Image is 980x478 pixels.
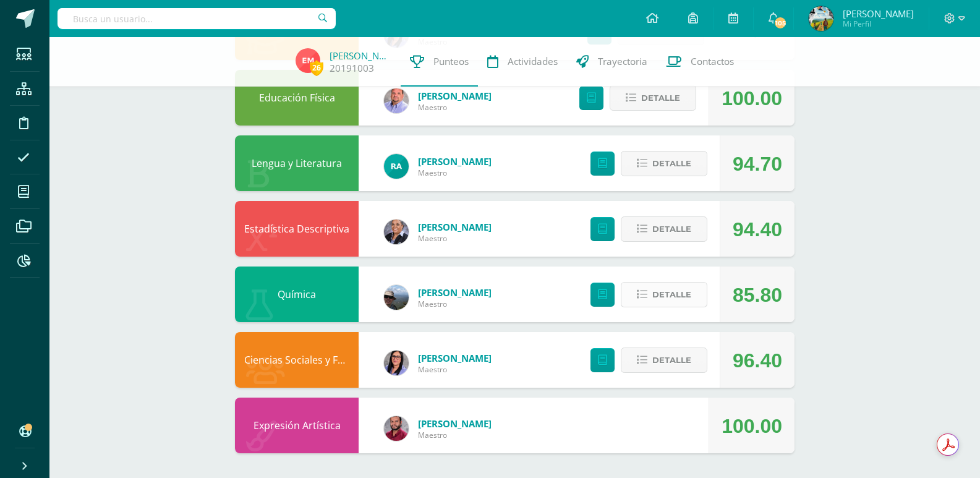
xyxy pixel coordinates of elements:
[418,155,492,168] a: [PERSON_NAME]
[296,48,320,73] img: 14f995ddd82c2220df408cabf221e9e0.png
[621,348,707,373] button: Detalle
[418,221,492,233] a: [PERSON_NAME]
[254,419,341,432] a: Expresión Artística
[567,37,657,87] a: Trayectoria
[58,8,336,29] input: Busca un usuario...
[252,156,342,170] a: Lengua y Literatura
[722,398,782,454] div: 100.00
[418,102,492,113] span: Maestro
[330,49,391,62] a: [PERSON_NAME]
[235,70,359,126] div: Educación Física
[384,220,409,244] img: 9e49cc04fe5cda7a3ba5b17913702b06.png
[652,218,691,241] span: Detalle
[652,349,691,372] span: Detalle
[621,151,707,176] button: Detalle
[621,216,707,242] button: Detalle
[235,135,359,191] div: Lengua y Literatura
[310,60,323,75] span: 26
[384,416,409,441] img: 5d51c81de9bbb3fffc4019618d736967.png
[418,90,492,102] a: [PERSON_NAME]
[418,233,492,244] span: Maestro
[259,91,335,105] a: Educación Física
[610,85,696,111] button: Detalle
[418,364,492,375] span: Maestro
[330,62,374,75] a: 20191003
[733,136,782,192] div: 94.70
[384,351,409,375] img: f299a6914324fd9fb9c4d26292297a76.png
[418,352,492,364] a: [PERSON_NAME]
[384,285,409,310] img: 5e952bed91828fffc449ceb1b345eddb.png
[384,154,409,179] img: d166cc6b6add042c8d443786a57c7763.png
[418,430,492,440] span: Maestro
[418,299,492,309] span: Maestro
[843,7,914,20] span: [PERSON_NAME]
[598,55,647,68] span: Trayectoria
[809,6,833,31] img: 68dc05d322f312bf24d9602efa4c3a00.png
[722,70,782,126] div: 100.00
[384,88,409,113] img: 6c58b5a751619099581147680274b29f.png
[235,201,359,257] div: Estadística Descriptiva
[244,353,435,367] a: Ciencias Sociales y Formación Ciudadana
[641,87,680,109] span: Detalle
[401,37,478,87] a: Punteos
[652,152,691,175] span: Detalle
[278,288,316,301] a: Química
[235,398,359,453] div: Expresión Artística
[621,282,707,307] button: Detalle
[433,55,469,68] span: Punteos
[418,417,492,430] a: [PERSON_NAME]
[418,168,492,178] span: Maestro
[652,283,691,306] span: Detalle
[235,267,359,322] div: Química
[418,286,492,299] a: [PERSON_NAME]
[733,333,782,388] div: 96.40
[244,222,349,236] a: Estadística Descriptiva
[733,267,782,323] div: 85.80
[508,55,558,68] span: Actividades
[773,16,787,30] span: 105
[235,332,359,388] div: Ciencias Sociales y Formación Ciudadana
[478,37,567,87] a: Actividades
[657,37,743,87] a: Contactos
[843,19,914,29] span: Mi Perfil
[691,55,734,68] span: Contactos
[733,202,782,257] div: 94.40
